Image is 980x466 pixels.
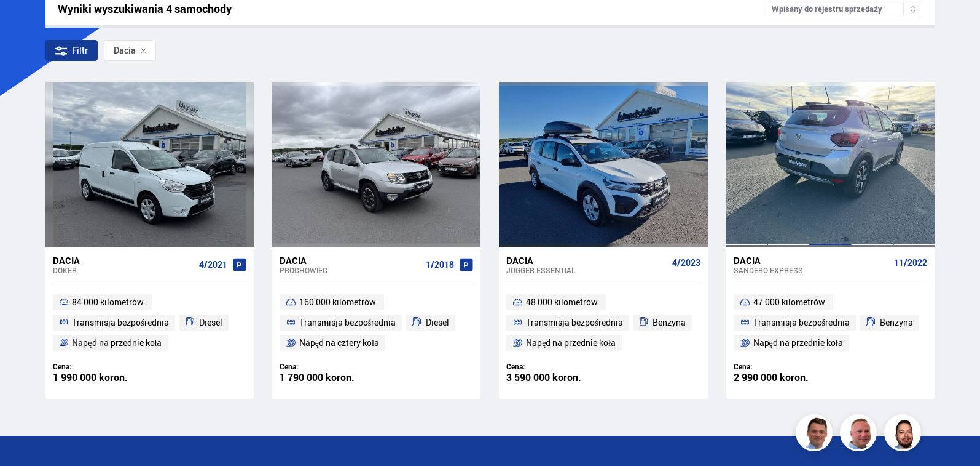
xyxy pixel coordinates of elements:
[506,371,581,384] font: 3 590 000 koron.
[753,316,850,328] font: Transmisja bezpośrednia
[672,257,700,268] font: 4/2023
[734,361,752,371] font: Cena:
[72,296,146,308] font: 84 000 kilometrów.
[506,265,576,275] font: Jogger ESSENTIAL
[53,361,71,371] font: Cena:
[506,361,525,371] font: Cena:
[280,371,355,384] font: 1 790 000 koron.
[299,296,378,308] font: 160 000 kilometrów.
[280,361,298,371] font: Cena:
[526,316,622,328] font: Transmisja bezpośrednia
[199,316,222,328] font: Diesel
[114,44,136,56] font: Dacia
[426,316,449,328] font: Diesel
[58,1,232,16] font: Wyniki wyszukiwania 4 samochody
[880,316,913,328] font: Benzyna
[734,254,761,267] font: Dacia
[753,296,827,308] font: 47 000 kilometrów.
[53,371,128,384] font: 1 990 000 koron.
[726,247,935,399] a: Dacia Sandero EXPRESS 11/2022 47 000 kilometrów. Transmisja bezpośrednia Benzyna Napęd na przedni...
[798,416,834,453] img: FbJEzSuNWCJXmdc-.webp
[299,316,396,328] font: Transmisja bezpośrednia
[734,371,809,384] font: 2 990 000 koron.
[72,44,88,56] font: Filtr
[842,416,879,453] img: siFngHWaQ9KaOqBr.png
[72,316,168,328] font: Transmisja bezpośrednia
[45,247,254,399] a: Dacia Doker 4/2021 84 000 kilometrów. Transmisja bezpośrednia Diesel Napęd na przednie koła Cena:...
[426,259,454,270] font: 1/2018
[199,259,227,270] font: 4/2021
[653,316,686,328] font: Benzyna
[272,247,480,399] a: Dacia Prochowiec 1/2018 160 000 kilometrów. Transmisja bezpośrednia Diesel Napęd na cztery koła C...
[280,254,307,267] font: Dacia
[299,337,379,348] font: Napęd na cztery koła
[894,257,927,268] font: 11/2022
[72,337,162,348] font: Napęd na przednie koła
[10,5,47,42] button: Otwórz widżet czatu LiveChat
[734,265,803,275] font: Sandero EXPRESS
[526,296,600,308] font: 48 000 kilometrów.
[772,3,882,14] font: Wpisany do rejestru sprzedaży
[506,254,533,267] font: Dacia
[499,247,707,399] a: Dacia Jogger ESSENTIAL 4/2023 48 000 kilometrów. Transmisja bezpośrednia Benzyna Napęd na przedni...
[53,265,77,275] font: Doker
[753,337,843,348] font: Napęd na przednie koła
[886,416,923,453] img: nhp88E3Fdnt1Opn2.png
[526,337,616,348] font: Napęd na przednie koła
[53,254,80,267] font: Dacia
[280,265,327,275] font: Prochowiec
